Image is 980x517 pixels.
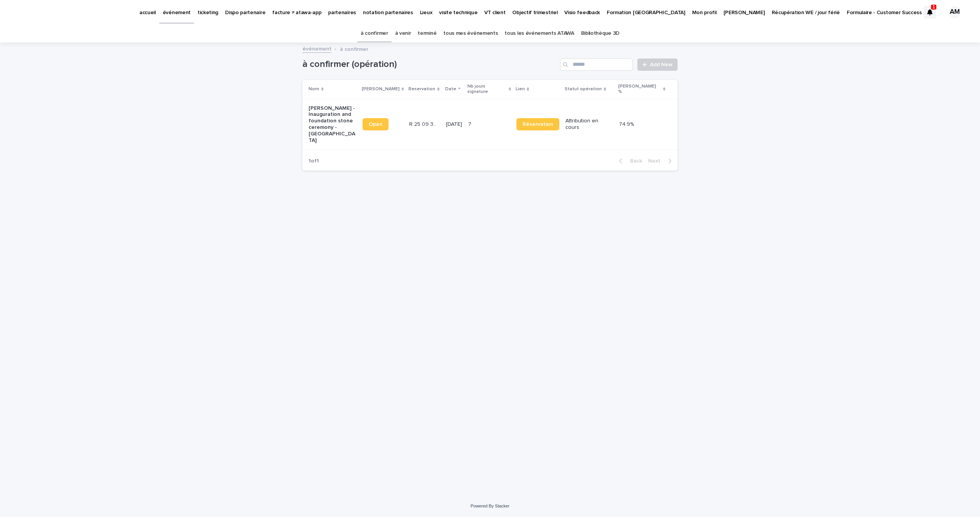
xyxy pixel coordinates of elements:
[516,118,559,130] a: Réservation
[443,24,498,42] a: tous mes événements
[468,120,473,128] p: 7
[648,158,665,164] span: Next
[362,85,400,93] p: [PERSON_NAME]
[369,122,382,127] span: Open
[309,105,356,144] p: [PERSON_NAME] - Inauguration and foundation stone ceremony - [GEOGRAPHIC_DATA]
[581,24,619,42] a: Bibliothèque 3D
[467,82,507,96] p: Nb jours signature
[470,504,509,508] a: Powered By Stacker
[395,24,411,42] a: à venir
[418,24,436,42] a: terminé
[408,85,435,93] p: Reservation
[446,121,462,128] p: [DATE]
[302,99,678,150] tr: [PERSON_NAME] - Inauguration and foundation stone ceremony - [GEOGRAPHIC_DATA]OpenR 25 09 397R 25...
[523,122,553,127] span: Réservation
[361,24,388,42] a: à confirmer
[565,118,613,131] p: Attribution en cours
[409,120,441,128] p: R 25 09 397
[626,158,642,164] span: Back
[613,158,645,164] button: Back
[15,5,90,20] img: Ls34BcGeRexTGTNfXpUC
[949,6,961,18] div: AM
[650,62,673,67] span: Add New
[302,152,325,171] p: 1 of 1
[618,82,661,96] p: [PERSON_NAME] %
[565,85,602,93] p: Statut opération
[309,85,319,93] p: Nom
[645,158,678,164] button: Next
[505,24,574,42] a: tous les événements ATAWA
[924,6,936,18] div: 1
[340,44,368,53] p: à confirmer
[619,120,635,128] p: 74.9%
[560,59,633,71] input: Search
[637,59,678,71] a: Add New
[445,85,456,93] p: Date
[363,118,389,130] a: Open
[302,59,557,70] h1: à confirmer (opération)
[302,44,332,53] a: événement
[516,85,525,93] p: Lien
[933,4,935,10] p: 1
